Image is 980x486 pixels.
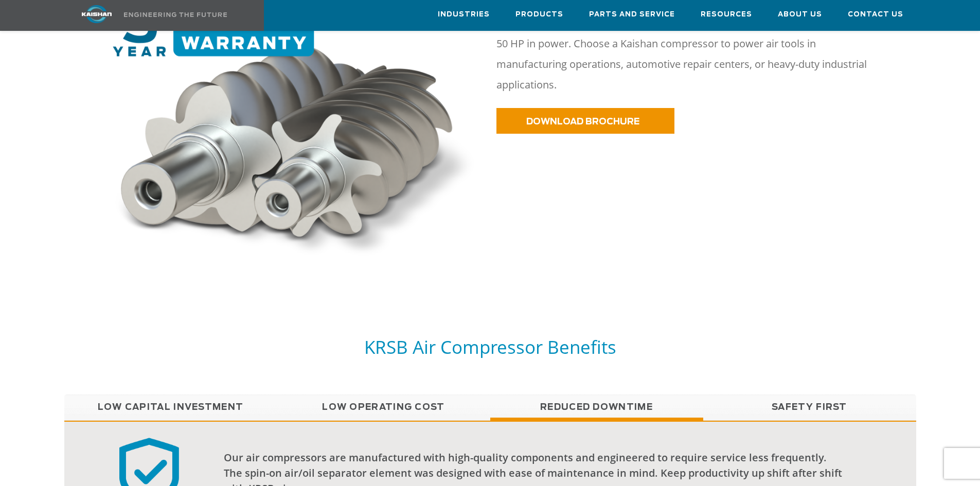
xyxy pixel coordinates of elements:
a: Safety First [703,394,916,420]
span: Contact Us [848,9,903,21]
a: Low Operating Cost [277,394,490,420]
span: About Us [778,9,822,21]
span: DOWNLOAD BROCHURE [526,117,639,126]
a: DOWNLOAD BROCHURE [496,108,674,134]
span: Parts and Service [589,9,675,21]
a: Reduced Downtime [490,394,703,420]
a: Low Capital Investment [64,394,277,420]
span: Resources [701,9,752,21]
img: kaishan logo [58,5,135,23]
img: Engineering the future [124,12,227,17]
span: Products [515,9,563,21]
a: Products [515,1,563,28]
span: Industries [438,9,490,21]
a: Resources [701,1,752,28]
a: About Us [778,1,822,28]
h5: KRSB Air Compressor Benefits [64,335,916,358]
a: Parts and Service [589,1,675,28]
a: Industries [438,1,490,28]
a: Contact Us [848,1,903,28]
